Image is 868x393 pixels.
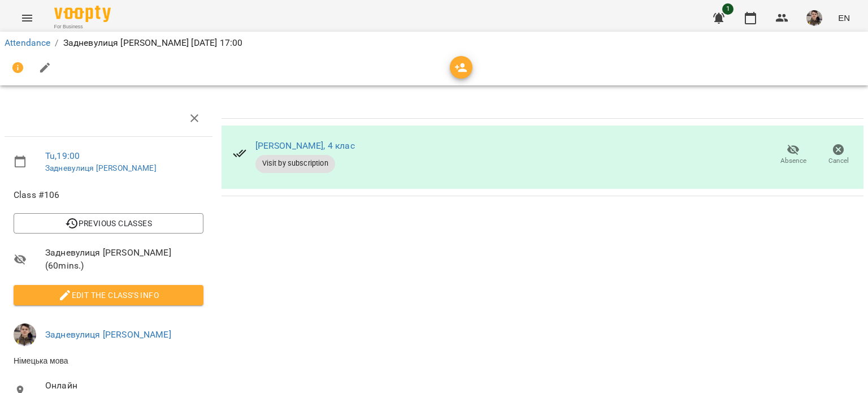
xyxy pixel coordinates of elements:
[14,188,203,202] span: Class #106
[14,5,41,32] button: Menu
[14,285,203,305] button: Edit the class's Info
[255,158,335,169] span: Visit by subscription
[722,3,734,15] span: 1
[54,23,111,31] span: For Business
[23,217,194,230] span: Previous Classes
[45,329,171,340] a: Задневулиця [PERSON_NAME]
[55,36,58,50] li: /
[5,351,212,371] li: Німецька мова
[771,139,816,171] button: Absence
[834,7,854,28] button: EN
[23,288,194,302] span: Edit the class's Info
[816,139,861,171] button: Cancel
[255,140,355,151] a: [PERSON_NAME], 4 клас
[45,379,203,392] span: Онлайн
[14,323,36,346] img: fc1e08aabc335e9c0945016fe01e34a0.jpg
[828,156,849,166] span: Cancel
[63,36,243,50] p: Задневулиця [PERSON_NAME] [DATE] 17:00
[45,150,80,161] a: Tu , 19:00
[838,12,850,24] span: EN
[54,6,111,22] img: Voopty Logo
[806,10,822,26] img: fc1e08aabc335e9c0945016fe01e34a0.jpg
[14,213,203,234] button: Previous Classes
[45,163,157,172] a: Задневулиця [PERSON_NAME]
[5,37,50,48] a: Attendance
[5,36,863,50] nav: breadcrumb
[45,246,203,273] span: Задневулиця [PERSON_NAME] ( 60 mins. )
[780,156,806,166] span: Absence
